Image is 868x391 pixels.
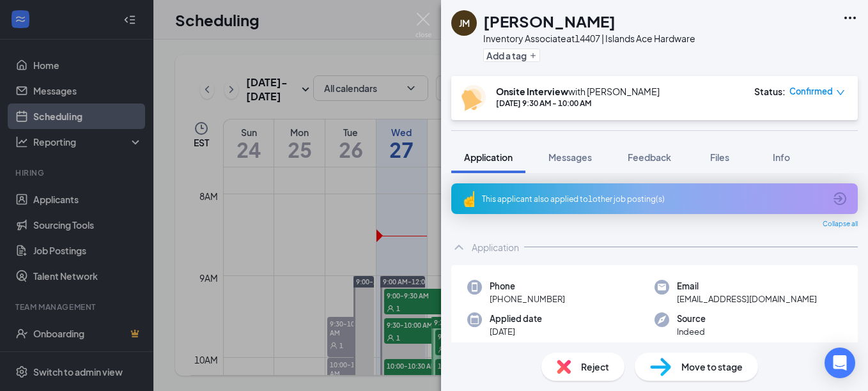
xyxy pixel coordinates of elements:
div: This applicant also applied to 1 other job posting(s) [482,194,825,204]
svg: ArrowCircle [832,191,848,206]
div: Inventory Associate at 14407 | Islands Ace Hardware [483,32,695,45]
div: [DATE] 9:30 AM - 10:00 AM [496,98,660,109]
div: JM [459,17,470,29]
span: [DATE] [490,325,542,338]
span: [EMAIL_ADDRESS][DOMAIN_NAME] [677,293,817,305]
svg: ChevronUp [451,240,467,255]
span: Reject [581,360,609,374]
span: Applied date [490,312,542,325]
svg: Ellipses [842,10,858,26]
div: Open Intercom Messenger [825,348,855,378]
span: Move to stage [681,360,743,374]
span: Collapse all [823,219,858,229]
span: Email [677,280,817,293]
span: down [836,88,845,97]
span: Messages [548,151,592,163]
span: [PHONE_NUMBER] [490,293,565,305]
span: Files [710,151,729,163]
div: with [PERSON_NAME] [496,85,660,98]
b: Onsite Interview [496,86,568,97]
span: Source [677,312,706,325]
span: Confirmed [789,85,833,98]
span: Feedback [628,151,671,163]
span: Phone [490,280,565,293]
div: Status : [754,85,786,98]
span: Indeed [677,325,706,338]
div: Application [472,241,519,254]
svg: Plus [529,52,537,59]
span: Info [773,151,790,163]
span: Application [464,151,513,163]
h1: [PERSON_NAME] [483,10,616,32]
button: PlusAdd a tag [483,49,540,62]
